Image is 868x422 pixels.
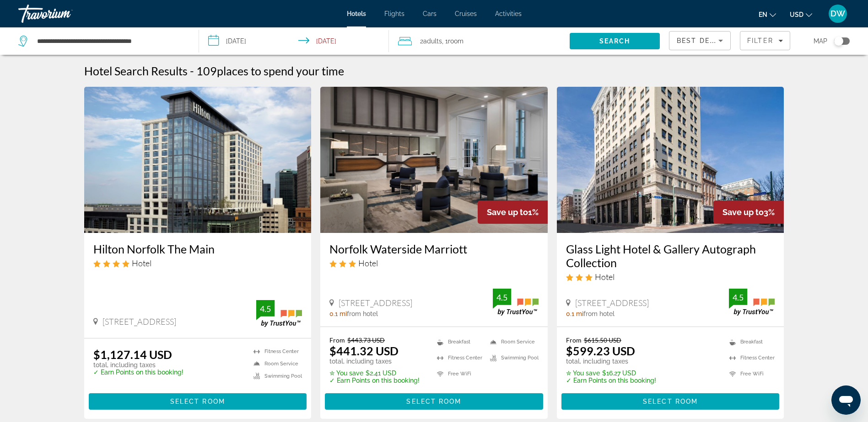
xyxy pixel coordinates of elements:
button: Change currency [790,8,812,21]
span: Best Deals [677,37,724,44]
span: DW [830,9,845,18]
button: Select check in and out date [199,27,389,55]
li: Swimming Pool [249,372,302,380]
button: Filters [740,31,790,50]
div: 3 star Hotel [566,272,775,282]
span: [STREET_ADDRESS] [339,298,412,308]
span: Select Room [406,398,461,405]
div: 4.5 [256,303,275,314]
p: ✓ Earn Points on this booking! [93,369,183,376]
a: Norfolk Waterside Marriott [329,242,539,256]
button: Select Room [325,393,543,410]
a: Cruises [455,10,477,17]
span: From [566,336,582,344]
li: Room Service [249,360,302,368]
button: Change language [759,8,776,21]
div: 4 star Hotel [93,258,302,268]
li: Breakfast [432,336,485,348]
span: USD [790,11,803,18]
a: Select Room [561,396,780,406]
img: TrustYou guest rating badge [729,289,775,316]
iframe: Button to launch messaging window [831,385,861,415]
span: Hotel [358,258,378,268]
p: total, including taxes [93,361,183,369]
span: 0.1 mi [566,310,583,317]
a: Hilton Norfolk The Main [84,87,312,233]
li: Swimming Pool [485,352,539,364]
p: $2.41 USD [329,369,420,377]
img: Glass Light Hotel & Gallery Autograph Collection [557,87,784,233]
span: Select Room [643,398,698,405]
span: ✮ You save [329,369,363,377]
li: Breakfast [725,336,775,348]
span: from hotel [583,310,615,317]
a: Flights [384,10,404,17]
img: TrustYou guest rating badge [493,289,539,316]
span: Select Room [170,398,225,405]
ins: $1,127.14 USD [93,348,172,361]
span: Hotel [132,258,151,268]
li: Free WiFi [725,368,775,380]
div: 1% [478,200,548,224]
button: User Menu [826,4,850,23]
h1: Hotel Search Results [84,64,188,78]
span: places to spend your time [217,64,344,78]
a: Select Room [325,396,543,406]
span: from hotel [347,310,378,317]
div: 3 star Hotel [329,258,539,268]
span: [STREET_ADDRESS] [575,298,649,308]
a: Activities [495,10,522,17]
li: Free WiFi [432,368,485,380]
a: Hilton Norfolk The Main [93,242,302,256]
span: From [329,336,345,344]
li: Room Service [485,336,539,348]
p: ✓ Earn Points on this booking! [566,377,656,384]
p: total, including taxes [566,358,656,365]
span: , 1 [442,35,464,47]
a: Glass Light Hotel & Gallery Autograph Collection [566,242,775,269]
h2: 109 [196,64,344,78]
li: Fitness Center [249,348,302,355]
span: Save up to [487,207,528,217]
p: total, including taxes [329,358,420,365]
span: Filter [747,37,773,44]
a: Cars [423,10,437,17]
span: Hotel [595,272,615,282]
button: Toggle map [827,37,850,45]
span: 0.1 mi [329,310,347,317]
span: Adults [423,37,442,45]
li: Fitness Center [432,352,485,364]
div: 3% [713,200,784,224]
span: Room [448,37,464,45]
div: 4.5 [729,292,747,303]
span: [STREET_ADDRESS] [102,316,176,327]
del: $615.50 USD [584,336,621,344]
input: Search hotel destination [36,34,185,48]
ins: $441.32 USD [329,344,399,358]
p: ✓ Earn Points on this booking! [329,377,420,384]
a: Select Room [89,396,307,406]
img: Norfolk Waterside Marriott [320,87,548,233]
span: Hotels [347,10,366,17]
button: Select Room [561,393,780,410]
button: Select Room [89,393,307,410]
button: Search [570,33,660,49]
del: $443.73 USD [347,336,385,344]
a: Travorium [18,2,110,26]
span: 2 [420,35,442,47]
span: Map [814,35,827,47]
span: - [190,64,194,78]
li: Fitness Center [725,352,775,364]
span: Save up to [722,207,764,217]
span: en [759,11,767,18]
span: Search [599,37,631,45]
